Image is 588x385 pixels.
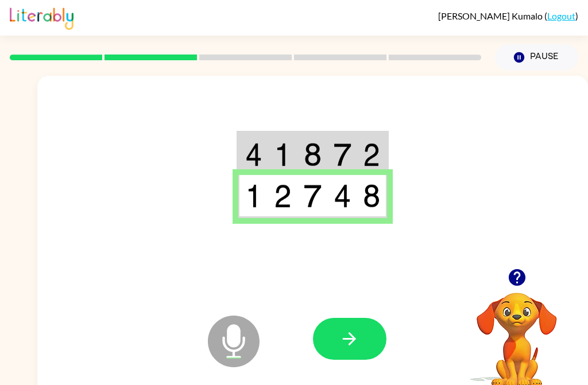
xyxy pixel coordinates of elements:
[547,10,575,21] a: Logout
[363,143,380,166] img: 2
[274,184,292,208] img: 2
[495,44,578,71] button: Pause
[334,143,351,166] img: 7
[304,143,322,166] img: 8
[438,10,544,21] span: [PERSON_NAME] Kumalo
[334,184,351,208] img: 4
[438,10,578,21] div: ( )
[245,184,262,208] img: 1
[363,184,380,208] img: 8
[304,184,322,208] img: 7
[274,143,292,166] img: 1
[10,5,73,30] img: Literably
[245,143,262,166] img: 4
